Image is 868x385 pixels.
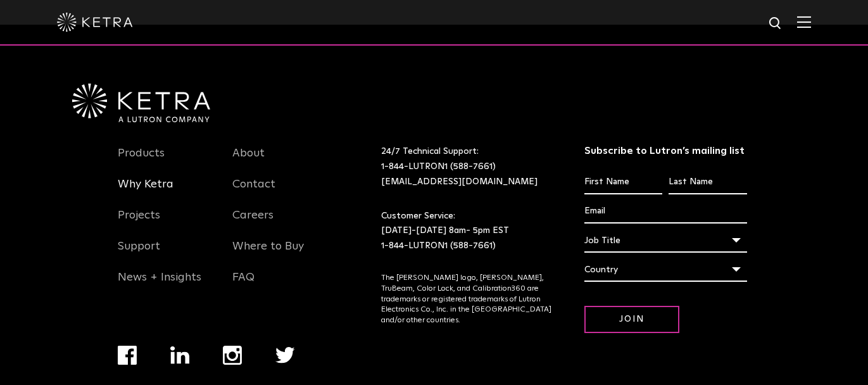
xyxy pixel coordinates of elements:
a: Contact [232,177,275,206]
img: facebook [118,346,137,365]
h3: Subscribe to Lutron’s mailing list [584,144,747,158]
a: Projects [118,208,160,237]
img: twitter [275,347,295,363]
a: Products [118,146,165,175]
img: search icon [768,16,784,32]
input: Email [584,199,747,224]
a: [EMAIL_ADDRESS][DOMAIN_NAME] [381,177,538,186]
img: Ketra-aLutronCo_White_RGB [72,84,210,123]
p: 24/7 Technical Support: [381,144,553,189]
a: 1-844-LUTRON1 (588-7661) [381,162,496,171]
a: Careers [232,208,274,237]
div: Country [584,258,747,282]
input: Join [584,306,679,333]
div: Job Title [584,229,747,253]
a: Support [118,239,160,268]
input: First Name [584,170,662,194]
a: News + Insights [118,270,201,300]
a: Why Ketra [118,177,173,206]
div: Navigation Menu [118,144,214,300]
img: Hamburger%20Nav.svg [797,16,811,28]
a: Where to Buy [232,239,304,268]
img: instagram [223,346,242,365]
p: Customer Service: [DATE]-[DATE] 8am- 5pm EST [381,209,553,254]
img: linkedin [170,346,190,364]
input: Last Name [669,170,746,194]
a: FAQ [232,270,255,300]
a: 1-844-LUTRON1 (588-7661) [381,241,496,250]
img: ketra-logo-2019-white [57,13,133,32]
p: The [PERSON_NAME] logo, [PERSON_NAME], TruBeam, Color Lock, and Calibration360 are trademarks or ... [381,273,553,326]
a: About [232,146,265,175]
div: Navigation Menu [232,144,329,300]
